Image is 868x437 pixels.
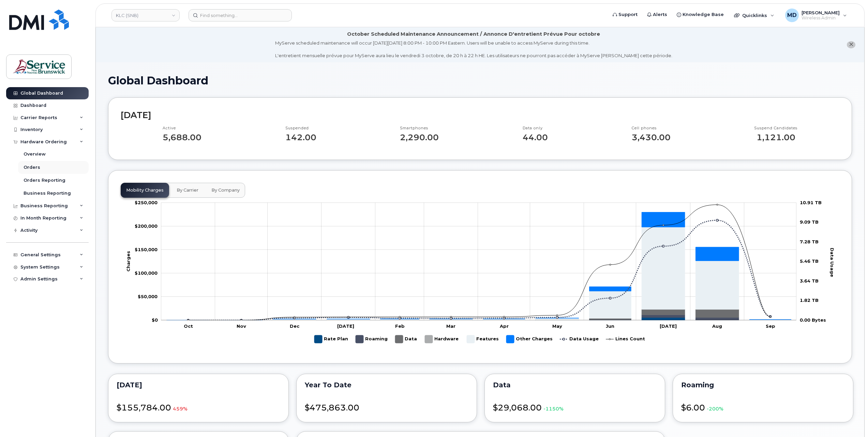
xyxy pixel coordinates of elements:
span: By Carrier [177,188,198,193]
g: Data Usage [560,333,599,346]
span: -200% [707,405,723,412]
tspan: May [552,323,562,329]
g: Features [467,333,499,346]
g: Roaming [356,333,388,346]
p: 2,290.00 [400,133,439,142]
g: Rate Plan [314,333,349,346]
p: 3,430.00 [632,133,671,142]
tspan: Feb [395,323,405,329]
tspan: Sep [766,323,775,329]
p: Active [163,126,201,131]
p: Smartphones [400,126,439,131]
tspan: $250,000 [135,200,158,205]
div: MyServe scheduled maintenance will occur [DATE][DATE] 8:00 PM - 10:00 PM Eastern. Users will be u... [275,40,672,59]
tspan: $50,000 [138,294,158,299]
g: Data [395,333,418,346]
tspan: 10.91 TB [800,200,822,205]
tspan: [DATE] [337,323,354,329]
g: Legend [314,333,646,346]
p: Data only [523,126,548,131]
h2: [DATE] [121,110,839,120]
div: $29,068.00 [493,396,657,414]
tspan: 9.09 TB [800,219,819,225]
tspan: Nov [237,323,246,329]
tspan: $0 [152,317,158,323]
p: 1,121.00 [754,133,797,142]
span: 459% [173,405,188,412]
g: Other Charges [506,333,553,346]
tspan: Jun [606,323,614,329]
tspan: $100,000 [135,270,158,276]
tspan: 5.46 TB [800,258,819,264]
p: Cell phones [632,126,671,131]
tspan: Aug [712,323,722,329]
tspan: Apr [499,323,509,329]
tspan: 0.00 Bytes [800,317,826,323]
tspan: Data Usage [830,247,835,277]
g: Hardware [425,333,460,346]
p: 44.00 [523,133,548,142]
tspan: Charges [125,251,131,272]
div: $475,863.00 [305,396,468,414]
tspan: [DATE] [660,323,677,329]
tspan: $150,000 [135,247,158,252]
div: Year to date [305,382,468,388]
p: 142.00 [285,133,316,142]
g: Chart [125,200,835,346]
tspan: 7.28 TB [800,239,819,244]
button: close notification [847,41,855,48]
tspan: 3.64 TB [800,278,819,284]
div: Roaming [681,382,845,388]
tspan: Mar [447,323,456,329]
div: Data [493,382,657,388]
div: $6.00 [681,396,845,414]
h1: Global Dashboard [108,75,852,86]
tspan: 1.82 TB [800,297,819,303]
tspan: Oct [184,323,193,329]
p: Suspended [285,126,316,131]
div: October Scheduled Maintenance Announcement / Annonce D'entretient Prévue Pour octobre [347,31,600,38]
div: September 2025 [117,382,280,388]
tspan: Dec [290,323,300,329]
div: $155,784.00 [117,396,280,414]
g: Lines Count [606,333,646,346]
p: 5,688.00 [163,133,201,142]
p: Suspend Candidates [754,126,797,131]
span: -1150% [543,405,564,412]
tspan: $200,000 [135,223,158,229]
span: By Company [211,188,240,193]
